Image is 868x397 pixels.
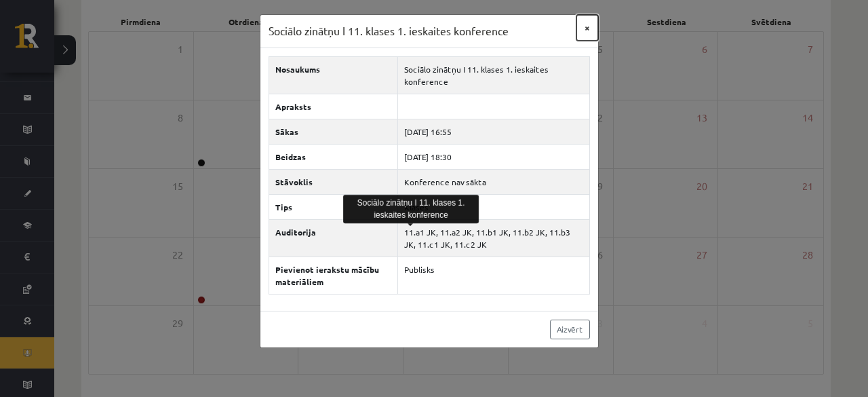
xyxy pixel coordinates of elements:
[398,119,589,144] td: [DATE] 16:55
[269,194,398,219] th: Tips
[398,257,589,294] td: Publisks
[550,320,590,339] a: Aizvērt
[269,56,398,94] th: Nosaukums
[398,169,589,194] td: Konference nav sākta
[398,56,589,94] td: Sociālo zinātņu I 11. klases 1. ieskaites konference
[269,119,398,144] th: Sākas
[269,219,398,257] th: Auditorija
[269,144,398,169] th: Beidzas
[398,219,589,257] td: 11.a1 JK, 11.a2 JK, 11.b1 JK, 11.b2 JK, 11.b3 JK, 11.c1 JK, 11.c2 JK
[576,15,598,41] button: ×
[398,194,589,219] td: Klases
[269,94,398,119] th: Apraksts
[269,23,509,39] h3: Sociālo zinātņu I 11. klases 1. ieskaites konference
[343,195,479,223] div: Sociālo zinātņu I 11. klases 1. ieskaites konference
[269,257,398,294] th: Pievienot ierakstu mācību materiāliem
[269,169,398,194] th: Stāvoklis
[398,144,589,169] td: [DATE] 18:30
